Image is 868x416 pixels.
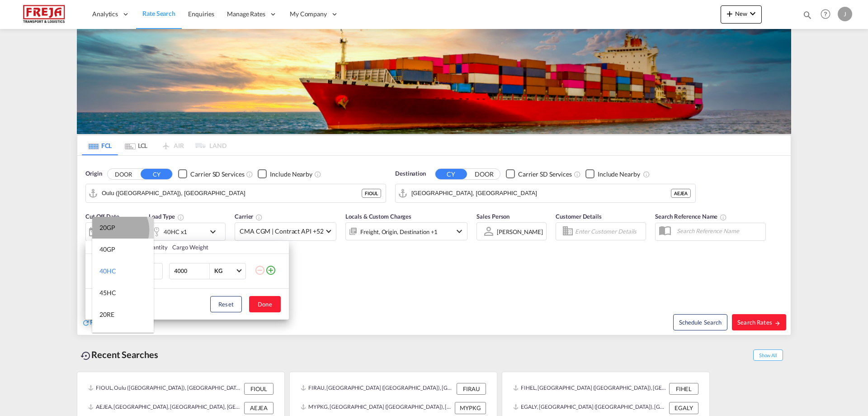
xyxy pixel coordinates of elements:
div: 40GP [99,245,115,254]
div: 40HC [99,267,116,276]
div: 20GP [99,223,115,232]
div: 45HC [99,288,116,297]
div: 20RE [99,310,114,319]
div: 40RE [99,332,114,341]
